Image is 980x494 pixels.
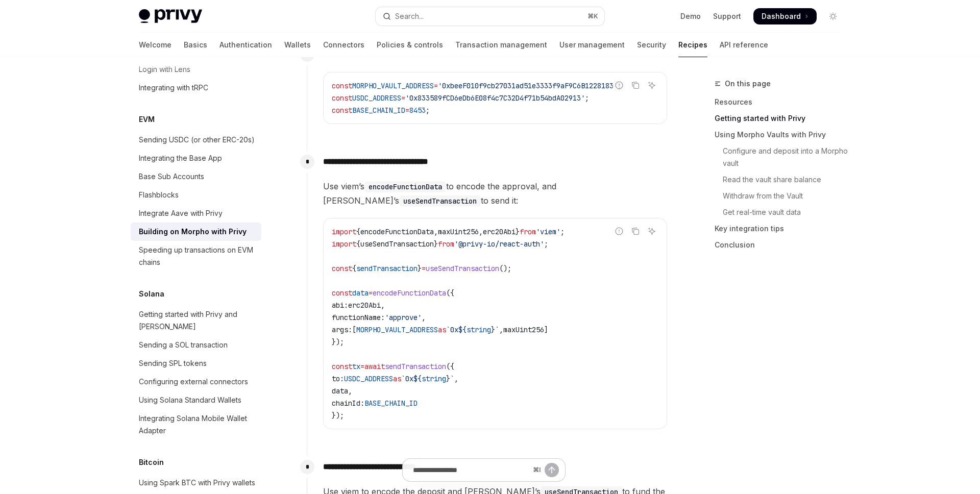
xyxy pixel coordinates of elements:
[139,134,255,146] div: Sending USDC (or other ERC-20s)
[454,374,458,383] span: ,
[544,325,548,334] span: ]
[139,376,248,388] div: Configuring external connectors
[184,33,207,57] a: Basics
[715,94,849,110] a: Resources
[356,325,438,334] span: MORPHO_VAULT_ADDRESS
[139,152,222,164] div: Integrating the Base App
[352,106,405,115] span: BASE_CHAIN_ID
[434,239,438,249] span: }
[332,239,356,249] span: import
[585,93,589,103] span: ;
[139,288,164,300] h5: Solana
[762,11,801,21] span: Dashboard
[438,81,618,90] span: '0xbeeF010f9cb27031ad51e3333f9aF9C6B1228183'
[385,313,422,322] span: 'approve'
[438,227,479,236] span: maxUint256
[352,325,356,334] span: [
[446,325,458,334] span: `0x
[360,362,364,371] span: =
[139,9,202,23] img: light logo
[629,79,642,92] button: Copy the contents from the code block
[715,143,849,171] a: Configure and deposit into a Morpho vault
[422,264,426,273] span: =
[413,374,422,383] span: ${
[139,170,204,183] div: Base Sub Accounts
[139,244,255,268] div: Speeding up transactions on EVM chains
[344,374,393,383] span: USDC_ADDRESS
[385,362,446,371] span: sendTransaction
[348,301,381,310] span: erc20Abi
[399,195,481,207] code: useSendTransaction
[499,264,511,273] span: ();
[332,301,348,310] span: abi:
[139,357,207,369] div: Sending SPL tokens
[645,225,658,238] button: Ask AI
[139,207,223,219] div: Integrate Aave with Privy
[332,325,352,334] span: args:
[725,78,771,90] span: On this page
[139,394,241,406] div: Using Solana Standard Wallets
[418,264,422,273] span: }
[356,227,360,236] span: {
[369,288,373,298] span: =
[352,81,434,90] span: MORPHO_VAULT_ADDRESS
[131,391,261,409] a: Using Solana Standard Wallets
[376,7,604,26] button: Open search
[560,227,565,236] span: ;
[131,167,261,186] a: Base Sub Accounts
[483,227,516,236] span: erc20Abi
[753,8,817,24] a: Dashboard
[395,10,424,22] div: Search...
[405,93,585,103] span: '0x833589fCD6eDb6E08f4c7C32D4f71b54bdA02913'
[426,264,499,273] span: useSendTransaction
[352,288,369,298] span: data
[438,239,454,249] span: from
[139,339,228,351] div: Sending a SOL transaction
[219,33,272,57] a: Authentication
[499,325,503,334] span: ,
[139,226,247,238] div: Building on Morpho with Privy
[495,325,499,334] span: `
[373,288,446,298] span: encodeFunctionData
[332,264,352,273] span: const
[720,33,768,57] a: API reference
[612,79,626,92] button: Report incorrect code
[446,374,450,383] span: }
[434,227,438,236] span: ,
[139,308,255,333] div: Getting started with Privy and [PERSON_NAME]
[454,239,544,249] span: '@privy-io/react-auth'
[332,106,352,115] span: const
[356,239,360,249] span: {
[715,110,849,127] a: Getting started with Privy
[516,227,520,236] span: }
[332,411,344,420] span: });
[352,93,401,103] span: USDC_ADDRESS
[323,179,667,208] span: Use viem’s to encode the approval, and [PERSON_NAME]’s to send it:
[544,239,548,249] span: ;
[520,227,536,236] span: from
[131,409,261,440] a: Integrating Solana Mobile Wallet Adapter
[131,204,261,223] a: Integrate Aave with Privy
[332,399,364,408] span: chainId:
[332,81,352,90] span: const
[491,325,495,334] span: }
[323,33,364,57] a: Connectors
[131,79,261,97] a: Integrating with tRPC
[559,33,625,57] a: User management
[377,33,443,57] a: Policies & controls
[715,220,849,237] a: Key integration tips
[450,374,454,383] span: `
[131,354,261,373] a: Sending SPL tokens
[637,33,666,57] a: Security
[446,288,454,298] span: ({
[629,225,642,238] button: Copy the contents from the code block
[503,325,544,334] span: maxUint256
[348,386,352,396] span: ,
[139,82,208,94] div: Integrating with tRPC
[332,337,344,347] span: });
[715,237,849,253] a: Conclusion
[545,463,559,477] button: Send message
[455,33,547,57] a: Transaction management
[401,93,405,103] span: =
[715,171,849,188] a: Read the vault share balance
